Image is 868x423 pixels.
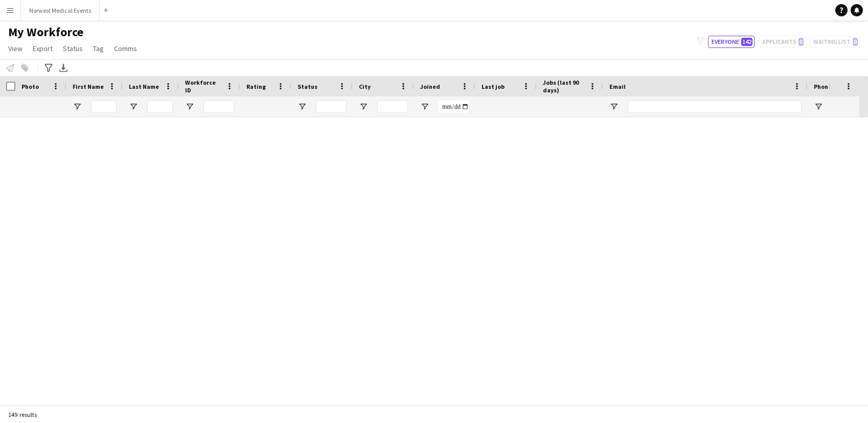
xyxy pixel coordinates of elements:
input: City Filter Input [377,101,408,113]
button: Norwest Medical Events [21,1,100,20]
input: Email Filter Input [628,101,802,113]
span: Status [298,83,317,90]
app-action-btn: Export XLSX [57,62,70,74]
span: First Name [73,83,104,90]
span: Comms [114,44,137,53]
span: Photo [21,83,39,90]
button: Open Filter Menu [129,102,138,111]
span: Rating [246,83,266,90]
span: View [8,44,22,53]
button: Open Filter Menu [298,102,307,111]
a: View [4,42,27,55]
button: Open Filter Menu [814,102,823,111]
span: Tag [93,44,104,53]
button: Open Filter Menu [359,102,368,111]
span: City [359,83,371,90]
button: Open Filter Menu [420,102,429,111]
span: Email [609,83,626,90]
button: Everyone142 [708,36,755,48]
span: 142 [741,38,752,46]
span: My Workforce [8,24,83,40]
input: Workforce ID Filter Input [203,101,234,113]
span: Last Name [129,83,159,90]
span: Phone [814,83,832,90]
span: Last job [482,83,505,90]
span: Joined [420,83,440,90]
a: Comms [110,42,141,55]
a: Status [59,42,87,55]
button: Open Filter Menu [73,102,82,111]
span: Status [63,44,83,53]
app-action-btn: Advanced filters [42,62,55,74]
input: First Name Filter Input [91,101,117,113]
a: Export [29,42,57,55]
button: Open Filter Menu [185,102,194,111]
a: Tag [89,42,108,55]
span: Export [33,44,53,53]
input: Joined Filter Input [439,101,469,113]
span: Jobs (last 90 days) [543,79,585,94]
span: Workforce ID [185,79,222,94]
input: Last Name Filter Input [147,101,173,113]
input: Status Filter Input [316,101,347,113]
button: Open Filter Menu [609,102,619,111]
